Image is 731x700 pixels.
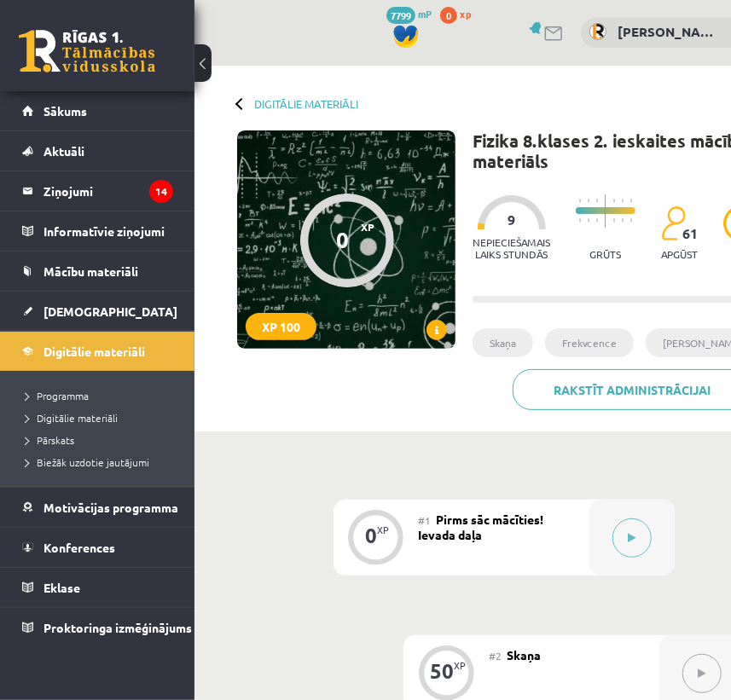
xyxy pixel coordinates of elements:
img: icon-short-line-57e1e144782c952c97e751825c79c345078a6d821885a25fce030b3d8c18986b.svg [613,218,615,223]
a: Rīgas 1. Tālmācības vidusskola [19,30,155,72]
a: Digitālie materiāli [26,410,177,425]
span: #2 [489,649,502,662]
img: icon-short-line-57e1e144782c952c97e751825c79c345078a6d821885a25fce030b3d8c18986b.svg [596,218,598,223]
a: Mācību materiāli [22,252,173,291]
span: Motivācijas programma [44,500,178,515]
div: 50 [430,663,454,679]
img: icon-short-line-57e1e144782c952c97e751825c79c345078a6d821885a25fce030b3d8c18986b.svg [613,199,615,203]
a: Programma [26,388,177,403]
span: Pārskats [26,433,74,447]
span: 0 [440,7,457,24]
span: Digitālie materiāli [44,344,145,359]
span: Proktoringa izmēģinājums [44,620,192,635]
a: Eklase [22,568,173,607]
a: 7799 mP [386,7,432,20]
a: Digitālie materiāli [254,97,358,110]
span: Konferences [44,540,115,555]
img: icon-short-line-57e1e144782c952c97e751825c79c345078a6d821885a25fce030b3d8c18986b.svg [579,199,581,203]
span: xp [460,7,471,20]
span: Pirms sāc mācīties! Ievada daļa [419,512,544,542]
span: 7799 [386,7,415,24]
img: icon-short-line-57e1e144782c952c97e751825c79c345078a6d821885a25fce030b3d8c18986b.svg [622,218,624,223]
div: XP [454,661,466,670]
img: icon-short-line-57e1e144782c952c97e751825c79c345078a6d821885a25fce030b3d8c18986b.svg [596,199,598,203]
span: Mācību materiāli [44,263,138,279]
span: Eklase [44,580,80,595]
span: Sākums [44,103,87,119]
span: [DEMOGRAPHIC_DATA] [44,304,177,319]
span: Programma [26,389,89,402]
a: Aktuāli [22,131,173,171]
span: 61 [682,226,698,241]
img: icon-short-line-57e1e144782c952c97e751825c79c345078a6d821885a25fce030b3d8c18986b.svg [579,218,581,223]
a: Digitālie materiāli [22,332,173,371]
a: Biežāk uzdotie jautājumi [26,454,177,470]
li: Skaņa [473,328,533,357]
i: 14 [149,180,173,203]
a: Proktoringa izmēģinājums [22,608,173,647]
a: Sākums [22,91,173,130]
div: 0 [336,227,349,252]
li: Frekvcence [545,328,634,357]
a: Ziņojumi14 [22,171,173,211]
img: icon-short-line-57e1e144782c952c97e751825c79c345078a6d821885a25fce030b3d8c18986b.svg [622,199,624,203]
img: students-c634bb4e5e11cddfef0936a35e636f08e4e9abd3cc4e673bd6f9a4125e45ecb1.svg [661,205,686,241]
span: XP [361,221,374,233]
div: XP 100 [246,313,316,340]
div: 0 [366,528,378,543]
span: Aktuāli [44,143,84,159]
a: Pārskats [26,432,177,448]
img: Krišjānis Kalme - fizika [589,23,606,40]
p: apgūst [661,248,698,260]
a: Konferences [22,528,173,567]
a: Informatīvie ziņojumi [22,211,173,251]
a: [DEMOGRAPHIC_DATA] [22,292,173,331]
a: 0 xp [440,7,479,20]
img: icon-long-line-d9ea69661e0d244f92f715978eff75569469978d946b2353a9bb055b3ed8787d.svg [605,194,606,228]
legend: Ziņojumi [44,171,173,211]
legend: Informatīvie ziņojumi [44,211,173,251]
div: XP [378,525,390,535]
span: 9 [508,212,515,228]
img: icon-short-line-57e1e144782c952c97e751825c79c345078a6d821885a25fce030b3d8c18986b.svg [630,218,632,223]
img: icon-short-line-57e1e144782c952c97e751825c79c345078a6d821885a25fce030b3d8c18986b.svg [630,199,632,203]
span: Skaņa [507,647,541,662]
span: Digitālie materiāli [26,411,118,425]
a: Motivācijas programma [22,488,173,527]
span: mP [418,7,432,20]
p: Nepieciešamais laiks stundās [473,236,550,260]
span: Biežāk uzdotie jautājumi [26,455,149,469]
img: icon-short-line-57e1e144782c952c97e751825c79c345078a6d821885a25fce030b3d8c18986b.svg [588,218,589,223]
a: [PERSON_NAME] - fizika [618,22,716,42]
p: Grūts [590,248,622,260]
img: icon-short-line-57e1e144782c952c97e751825c79c345078a6d821885a25fce030b3d8c18986b.svg [588,199,589,203]
span: #1 [419,513,432,527]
